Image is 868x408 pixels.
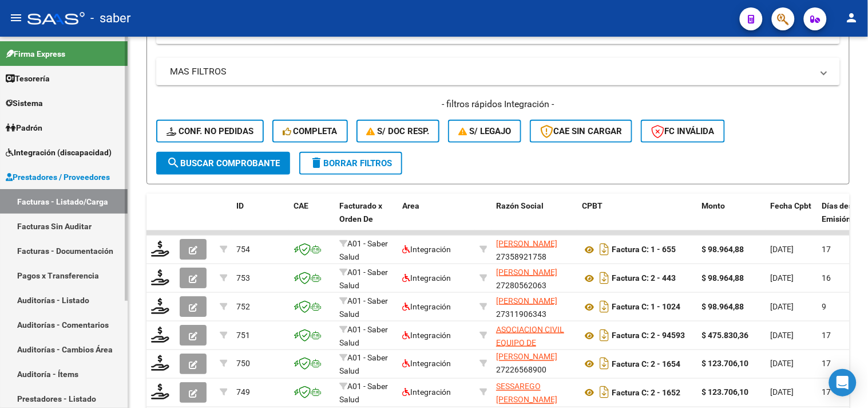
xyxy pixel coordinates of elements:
i: Descargar documento [597,383,612,402]
datatable-header-cell: Facturado x Orden De [335,194,398,244]
span: - saber [90,6,130,31]
button: Conf. no pedidas [156,120,264,143]
div: 27280562063 [496,266,573,290]
span: Monto [702,201,726,210]
span: 749 [236,388,250,397]
span: Padrón [6,121,42,134]
strong: Factura C: 2 - 1654 [612,360,680,369]
div: Open Intercom Messenger [829,369,857,397]
span: Días desde Emisión [822,201,862,223]
span: A01 - Saber Salud [339,354,388,376]
span: Fecha Cpbt [771,201,812,210]
span: Integración [402,245,451,254]
i: Descargar documento [597,326,612,344]
span: FC Inválida [651,126,715,136]
span: A01 - Saber Salud [339,239,388,261]
span: 750 [236,359,250,368]
span: [DATE] [771,388,794,397]
span: [DATE] [771,331,794,340]
mat-icon: search [167,156,180,170]
button: S/ Doc Resp. [356,120,440,143]
datatable-header-cell: Fecha Cpbt [766,194,818,244]
span: Area [402,201,419,210]
span: A01 - Saber Salud [339,325,388,347]
mat-icon: person [845,11,859,25]
span: Integración [402,273,451,283]
span: [DATE] [771,245,794,254]
span: Borrar Filtros [310,158,392,168]
span: A01 - Saber Salud [339,382,388,405]
span: A01 - Saber Salud [339,268,388,290]
strong: Factura C: 1 - 655 [612,245,676,254]
span: 752 [236,302,250,311]
span: CAE SIN CARGAR [540,126,622,136]
button: S/ legajo [448,120,521,143]
div: 27358921758 [496,237,573,261]
span: Integración (discapacidad) [6,146,112,159]
span: Conf. no pedidas [167,126,253,136]
h4: - filtros rápidos Integración - [156,98,840,111]
span: 753 [236,273,250,283]
span: Facturado x Orden De [339,201,382,223]
button: Buscar Comprobante [156,152,290,175]
strong: $ 123.706,10 [702,388,749,397]
i: Descargar documento [597,297,612,316]
strong: $ 98.964,88 [702,302,744,311]
datatable-header-cell: CPBT [577,194,697,244]
span: 17 [822,388,831,397]
strong: $ 98.964,88 [702,273,744,283]
i: Descargar documento [597,355,612,373]
strong: Factura C: 2 - 443 [612,274,676,283]
span: [DATE] [771,359,794,368]
datatable-header-cell: Area [398,194,475,244]
span: 754 [236,245,250,254]
datatable-header-cell: CAE [289,194,335,244]
div: 27226568900 [496,352,573,376]
span: CPBT [582,201,603,210]
strong: $ 98.964,88 [702,245,744,254]
span: 17 [822,245,831,254]
mat-expansion-panel-header: MAS FILTROS [156,58,840,85]
div: 27311906343 [496,295,573,319]
span: Integración [402,302,451,311]
span: Prestadores / Proveedores [6,171,110,183]
strong: Factura C: 1 - 1024 [612,303,680,312]
span: Firma Express [6,48,65,60]
datatable-header-cell: Monto [697,194,766,244]
span: [PERSON_NAME] [496,239,557,248]
span: 751 [236,331,250,340]
button: FC Inválida [641,120,725,143]
datatable-header-cell: ID [232,194,289,244]
span: Tesorería [6,72,50,85]
span: 17 [822,359,831,368]
span: 16 [822,273,831,283]
span: [DATE] [771,302,794,311]
span: [DATE] [771,273,794,283]
i: Descargar documento [597,240,612,258]
span: A01 - Saber Salud [339,296,388,319]
i: Descargar documento [597,269,612,287]
span: Integración [402,359,451,368]
span: Completa [283,126,338,136]
span: ID [236,201,244,210]
strong: $ 475.830,36 [702,331,749,340]
span: Integración [402,331,451,340]
span: Sistema [6,97,43,109]
mat-panel-title: MAS FILTROS [170,65,812,78]
mat-icon: menu [9,11,23,25]
button: Borrar Filtros [299,152,402,175]
button: Completa [272,120,348,143]
span: [PERSON_NAME] [496,268,557,277]
span: 9 [822,302,827,311]
span: S/ Doc Resp. [367,126,430,136]
span: CAE [294,201,308,210]
datatable-header-cell: Razón Social [492,194,577,244]
strong: $ 123.706,10 [702,359,749,368]
div: 30711731926 [496,323,573,347]
button: CAE SIN CARGAR [530,120,632,143]
strong: Factura C: 2 - 94593 [612,331,685,340]
span: SESSAREGO [PERSON_NAME] [496,382,557,405]
span: Buscar Comprobante [167,158,280,168]
span: Razón Social [496,201,544,210]
mat-icon: delete [310,156,323,170]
